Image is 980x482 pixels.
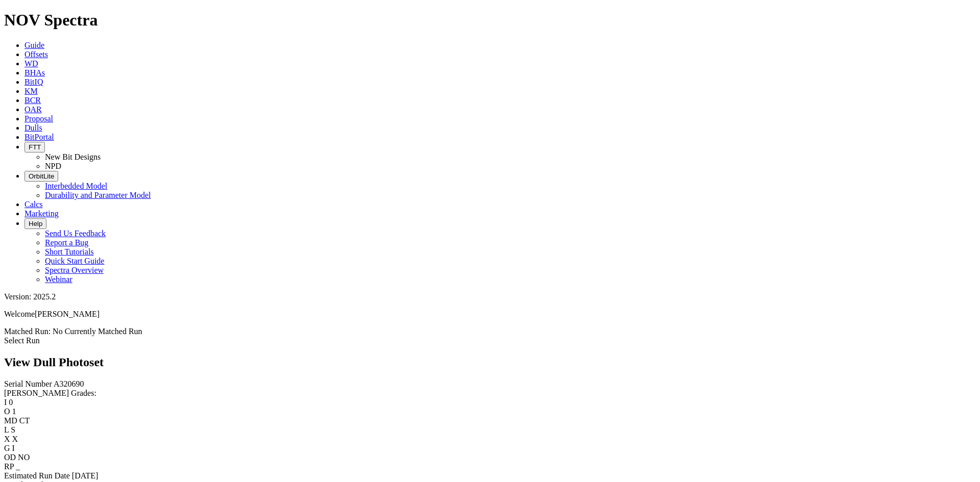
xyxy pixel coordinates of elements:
span: NO [18,453,30,462]
a: Calcs [24,200,43,209]
a: NPD [45,162,61,170]
a: BitPortal [24,133,54,141]
span: X [12,435,18,443]
label: X [4,435,10,443]
a: Marketing [24,209,59,218]
span: [DATE] [72,471,99,480]
a: Send Us Feedback [45,229,106,238]
label: Estimated Run Date [4,471,70,480]
a: Quick Start Guide [45,257,104,265]
span: CT [19,416,30,425]
div: [PERSON_NAME] Grades: [4,389,976,398]
a: Guide [24,41,44,49]
a: Proposal [24,114,53,123]
p: Welcome [4,310,976,319]
span: Matched Run: [4,327,51,336]
a: Spectra Overview [45,266,104,274]
a: Short Tutorials [45,247,94,256]
span: A320690 [54,379,84,388]
button: OrbitLite [24,171,58,182]
a: New Bit Designs [45,153,101,161]
button: Help [24,218,46,229]
a: Offsets [24,50,48,59]
span: Help [29,220,42,227]
h1: NOV Spectra [4,11,976,30]
label: L [4,425,9,434]
a: Durability and Parameter Model [45,191,151,199]
label: OD [4,453,16,462]
button: FTT [24,142,45,153]
span: No Currently Matched Run [53,327,142,336]
span: S [11,425,15,434]
a: OAR [24,105,42,114]
a: Webinar [45,275,72,284]
a: Report a Bug [45,238,88,247]
label: Serial Number [4,379,52,388]
a: Interbedded Model [45,182,107,190]
div: Version: 2025.2 [4,292,976,301]
span: I [12,444,15,452]
label: I [4,398,7,407]
a: WD [24,59,38,68]
a: KM [24,87,38,95]
span: FTT [29,143,41,151]
a: Dulls [24,123,42,132]
span: 1 [12,407,16,416]
span: 0 [9,398,13,407]
label: G [4,444,10,452]
a: Select Run [4,336,40,345]
span: _ [16,462,20,471]
span: [PERSON_NAME] [35,310,100,318]
span: OrbitLite [29,172,54,180]
label: O [4,407,10,416]
a: BHAs [24,68,45,77]
a: BitIQ [24,78,43,86]
a: BCR [24,96,41,105]
h2: View Dull Photoset [4,356,976,369]
label: MD [4,416,17,425]
label: RP [4,462,14,471]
